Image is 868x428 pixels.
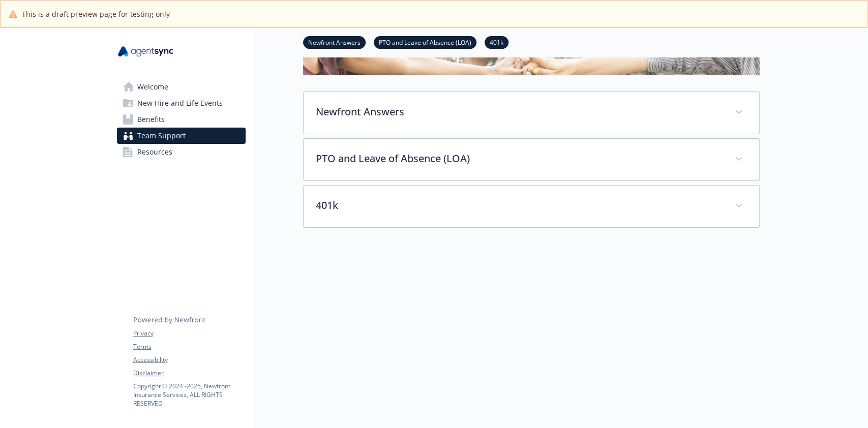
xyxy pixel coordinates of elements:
a: Team Support [117,128,246,144]
a: 401k [485,37,508,47]
div: Newfront Answers [304,92,759,134]
span: Welcome [137,79,168,95]
div: PTO and Leave of Absence (LOA) [304,139,759,180]
p: Newfront Answers [316,104,723,119]
a: Disclaimer [133,369,245,378]
a: Accessibility [133,355,245,364]
p: PTO and Leave of Absence (LOA) [316,151,723,166]
span: Team Support [137,128,186,144]
span: This is a draft preview page for testing only [22,9,170,19]
a: Benefits [117,111,246,128]
a: Privacy [133,329,245,338]
span: Benefits [137,111,165,128]
span: New Hire and Life Events [137,95,223,111]
a: Terms [133,342,245,351]
a: PTO and Leave of Absence (LOA) [374,37,476,47]
p: Copyright © 2024 - 2025 , Newfront Insurance Services, ALL RIGHTS RESERVED [133,382,245,408]
a: New Hire and Life Events [117,95,246,111]
a: Welcome [117,79,246,95]
a: Newfront Answers [303,37,366,47]
p: 401k [316,198,723,213]
span: Resources [137,144,172,160]
a: Resources [117,144,246,160]
div: 401k [304,186,759,227]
